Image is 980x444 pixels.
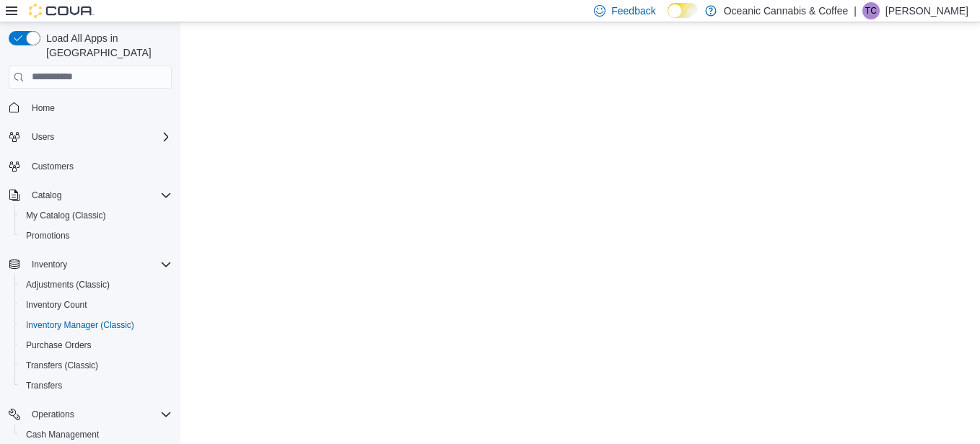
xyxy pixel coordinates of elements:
span: My Catalog (Classic) [20,207,172,224]
a: Adjustments (Classic) [20,276,115,293]
button: My Catalog (Classic) [14,205,178,226]
span: Home [26,99,172,117]
span: Users [26,128,172,146]
div: Thomas Clarke [862,2,880,19]
span: Users [32,131,54,143]
button: Users [3,127,178,147]
p: [PERSON_NAME] [885,2,968,19]
span: Cash Management [26,429,99,440]
span: Load All Apps in [GEOGRAPHIC_DATA] [40,31,172,60]
a: Customers [26,158,79,175]
span: Operations [32,409,74,420]
button: Catalog [3,185,178,205]
span: Inventory [32,259,67,270]
button: Transfers (Classic) [14,355,178,376]
span: Inventory Count [26,299,87,311]
span: Inventory Count [20,296,172,314]
input: Dark Mode [668,3,698,18]
span: Customers [26,157,172,175]
a: Transfers [20,377,68,394]
button: Transfers [14,376,178,396]
span: Inventory [26,256,172,273]
button: Inventory [3,254,178,275]
span: Inventory Manager (Classic) [26,319,134,331]
span: Catalog [26,187,172,204]
a: Cash Management [20,426,105,443]
a: Inventory Manager (Classic) [20,316,140,334]
span: Purchase Orders [20,337,172,354]
button: Customers [3,156,178,177]
span: Transfers (Classic) [26,360,98,371]
a: Home [26,99,61,117]
span: Feedback [611,4,655,18]
button: Operations [3,404,178,425]
button: Users [26,128,60,146]
span: Promotions [20,227,172,244]
span: Transfers [20,377,172,394]
a: Transfers (Classic) [20,357,104,374]
span: Adjustments (Classic) [26,279,110,290]
span: Inventory Manager (Classic) [20,316,172,334]
a: Inventory Count [20,296,93,314]
img: Cova [29,4,94,18]
span: Cash Management [20,426,172,443]
p: | [854,2,857,19]
a: Purchase Orders [20,337,97,354]
button: Home [3,97,178,118]
button: Inventory [26,256,73,273]
button: Inventory Count [14,295,178,315]
span: Adjustments (Classic) [20,276,172,293]
span: Purchase Orders [26,339,92,351]
span: Dark Mode [668,18,668,19]
a: Promotions [20,227,76,244]
button: Operations [26,406,80,423]
span: Customers [32,161,74,172]
span: TC [865,2,877,19]
span: Transfers [26,380,62,391]
span: Catalog [32,190,61,201]
span: My Catalog (Classic) [26,210,106,221]
a: My Catalog (Classic) [20,207,112,224]
span: Home [32,102,55,114]
p: Oceanic Cannabis & Coffee [724,2,849,19]
button: Promotions [14,226,178,246]
span: Operations [26,406,172,423]
span: Transfers (Classic) [20,357,172,374]
button: Purchase Orders [14,335,178,355]
button: Adjustments (Classic) [14,275,178,295]
span: Promotions [26,230,70,241]
button: Catalog [26,187,67,204]
button: Inventory Manager (Classic) [14,315,178,335]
